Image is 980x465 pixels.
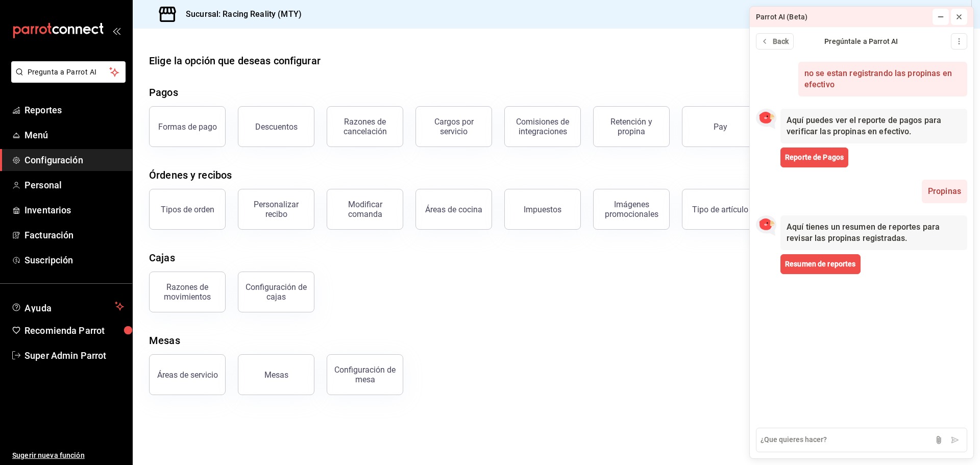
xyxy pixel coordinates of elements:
h3: Sucursal: Racing Reality (MTY) [178,8,302,20]
span: Resumen de reportes [785,259,856,270]
span: Reportes [24,103,124,117]
div: Pay [714,122,727,132]
a: Pregunta a Parrot AI [7,74,126,85]
div: Elige la opción que deseas configurar [149,53,321,68]
div: Parrot AI (Beta) [756,12,807,22]
div: Comisiones de integraciones [511,117,574,136]
button: Descuentos [238,106,314,147]
span: Inventarios [24,203,124,217]
div: Razones de cancelación [333,117,397,136]
button: open_drawer_menu [112,27,120,35]
div: Descuentos [255,122,298,132]
div: Retención y propina [600,117,663,136]
button: Pregunta a Parrot AI [11,61,126,83]
span: Configuración [24,153,124,167]
button: Formas de pago [149,106,226,147]
span: Recomienda Parrot [24,324,124,337]
div: Pagos [149,85,178,100]
button: Imágenes promocionales [593,189,670,230]
button: Tipos de orden [149,189,226,230]
span: Reporte de Pagos [785,152,844,163]
div: Impuestos [524,205,561,214]
div: Imágenes promocionales [600,200,663,219]
button: Cargos por servicio [415,106,492,147]
button: Back [756,33,794,50]
button: Áreas de cocina [415,189,492,230]
button: Razones de movimientos [149,272,226,312]
div: Tipos de orden [161,205,214,214]
button: Tipo de artículo [682,189,758,230]
div: Tipo de artículo [692,205,748,214]
div: Modificar comanda [333,200,397,219]
div: Cargos por servicio [422,117,485,136]
div: Mesas [264,370,288,380]
div: Razones de movimientos [156,282,219,302]
div: Aquí tienes un resumen de reportes para revisar las propinas registradas. [780,215,967,250]
button: Configuración de cajas [238,272,314,312]
span: Sugerir nueva función [12,450,124,461]
button: Comisiones de integraciones [504,106,581,147]
div: Mesas [149,333,180,348]
button: Modificar comanda [327,189,403,230]
span: Suscripción [24,253,124,267]
button: Personalizar recibo [238,189,314,230]
button: Resumen de reportes [780,254,861,274]
button: Áreas de servicio [149,354,226,395]
div: Aquí puedes ver el reporte de pagos para verificar las propinas en efectivo. [780,109,967,143]
span: Facturación [24,228,124,242]
span: Back [773,36,789,47]
span: Menú [24,128,124,142]
div: Cajas [149,250,175,265]
span: no se estan registrando las propinas en efectivo [804,68,961,90]
button: Razones de cancelación [327,106,403,147]
button: Reporte de Pagos [780,148,848,167]
div: Órdenes y recibos [149,167,232,183]
div: Áreas de cocina [425,205,482,214]
div: Formas de pago [158,122,217,132]
span: Super Admin Parrot [24,349,124,362]
div: Configuración de mesa [333,365,397,384]
button: Configuración de mesa [327,354,403,395]
span: Propinas [928,186,961,197]
span: Pregunta a Parrot AI [28,67,110,78]
div: Configuración de cajas [244,282,308,302]
span: Ayuda [24,300,111,312]
span: Personal [24,178,124,192]
button: Retención y propina [593,106,670,147]
button: Pay [682,106,758,147]
button: Impuestos [504,189,581,230]
div: Personalizar recibo [244,200,308,219]
div: Áreas de servicio [157,370,218,380]
div: Pregúntale a Parrot AI [794,36,929,47]
button: Mesas [238,354,314,395]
